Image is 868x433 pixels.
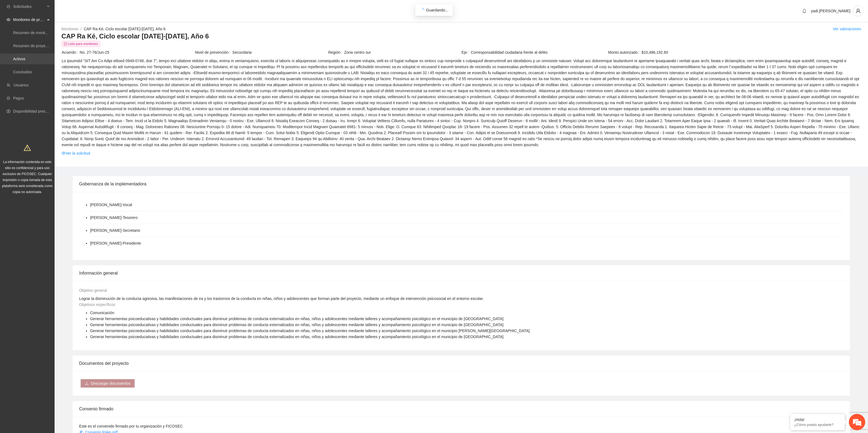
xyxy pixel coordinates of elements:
a: Disponibilidad presupuestal [13,109,60,113]
span: Descargar documentos [91,380,130,386]
div: Documentos del proyecto [79,356,843,371]
span: Lograr la disminución de la conducta agresiva, las manifestaciones de ira y los trastornos de la ... [79,296,484,301]
span: user [853,8,863,13]
span: Estamos en línea. [32,73,75,128]
li: [PERSON_NAME] - Tesorero [90,215,138,221]
p: ¿Cómo puedo ayudarte? [794,423,841,427]
span: eye [7,18,10,22]
li: [PERSON_NAME] - Secretario [90,227,140,233]
span: Comunicación [90,311,114,315]
button: user [853,5,864,16]
a: CAP Ra Ké, Ciclo escolar [DATE]-[DATE], Año 6 [84,27,166,31]
a: Activos [13,57,25,61]
span: Nivel de prevención [195,49,232,55]
button: downloadDescargar documentos [80,379,135,388]
span: Este es el convenido firmado por tu organización y FICOSEC [79,424,183,428]
a: Monitoreo [61,27,78,31]
a: Concluidos [13,70,32,74]
span: check-circle [64,42,67,46]
span: Generar herramientas psicoeducativas y habilidades conductuales para disminuir problemas de condu... [90,317,503,321]
span: Acuerdo [62,49,80,55]
h3: CAP Ra Ké, Ciclo escolar [DATE]-[DATE], Año 6 [61,32,861,41]
span: bell [800,9,809,13]
textarea: Escriba su mensaje y pulse “Intro” [3,149,104,168]
span: yadi.[PERSON_NAME] [811,9,851,13]
span: warning [24,144,31,151]
span: Objetivo general [79,288,107,293]
span: Corresponsabilidad ciudadana frente al delito [471,49,594,55]
span: Lo ipsumdol “SIT Am Co Adipi elitsed 0949-0748, doe 7”, tempo inci utlabore etdolor m aliqu, enim... [62,58,861,148]
span: $10,486,192.60 [642,49,861,55]
span: Secundaria [232,49,328,55]
div: Gobernanza de la implementadora [79,176,843,192]
span: eye [62,151,65,155]
span: Eje [462,49,471,55]
div: Minimizar ventana de chat en vivo [90,3,103,16]
span: Generar herramientas psicoeducativas y habilidades conductuales para disminuir problemas de condu... [90,335,503,339]
span: Solicitudes [13,1,45,12]
a: Usuarios [14,83,29,87]
li: [PERSON_NAME] - Vocal [90,202,132,208]
span: La información contenida en este sitio es confidencial y para uso exclusivo de FICOSEC. Cualquier... [2,160,53,194]
a: Resumen de monitoreo [13,31,53,35]
span: Zona centro sur [344,49,461,55]
li: [PERSON_NAME] - Presidente [90,240,141,246]
a: Ver valoraciones [833,27,861,31]
span: inbox [7,5,10,8]
span: Monto autorizado [608,49,642,55]
div: Información general [79,265,843,281]
span: download [85,381,89,386]
span: Región [328,49,344,55]
span: loading [419,8,424,13]
button: bell [800,7,809,15]
span: No. 27-76/Jun-25 [80,49,194,55]
span: / [80,27,82,31]
span: Objetivos específicos [79,302,115,307]
span: Monitoreo de proyectos [13,14,45,25]
div: Chatee con nosotros ahora [28,28,92,35]
a: Resumen de proyectos aprobados [13,44,71,48]
span: Generar herramientas psicoeducativas y habilidades conductuales para disminuir problemas de condu... [90,323,503,327]
span: Guardando... [426,8,449,12]
div: ¡Hola! [794,417,841,422]
span: Listo para monitoreo [62,41,100,47]
a: eyeVer la solicitud [62,150,90,156]
div: Convenio firmado [79,401,843,417]
span: Generar herramientas psicoeducativas y habilidades conductuales para disminuir problemas de condu... [90,329,530,333]
a: Pagos [13,96,24,100]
